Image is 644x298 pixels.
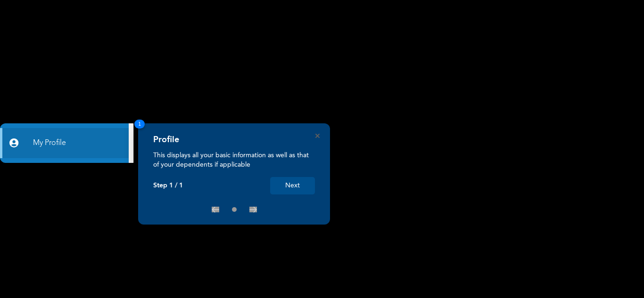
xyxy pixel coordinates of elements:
[270,177,315,194] button: Next
[153,182,183,190] p: Step 1 / 1
[153,135,179,145] h4: Profile
[153,151,315,169] p: This displays all your basic information as well as that of your dependents if applicable
[315,134,320,138] button: Close
[134,120,145,129] span: 1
